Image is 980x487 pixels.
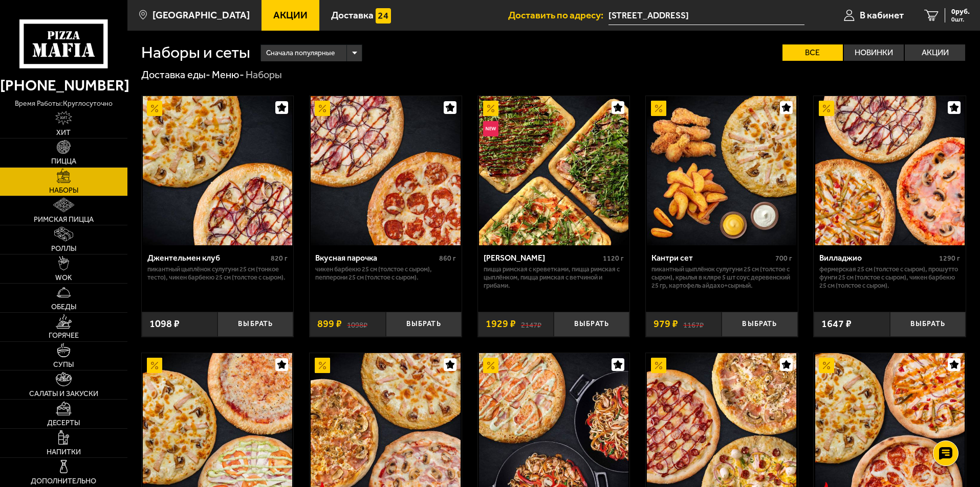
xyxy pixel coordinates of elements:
[212,68,244,81] a: Меню-
[508,10,608,20] span: Доставить по адресу:
[654,319,678,329] span: 979 ₽
[51,304,76,311] span: Обеды
[147,358,162,373] img: Акционный
[651,101,666,116] img: Акционный
[651,265,792,290] p: Пикантный цыплёнок сулугуни 25 см (толстое с сыром), крылья в кляре 5 шт соус деревенский 25 гр, ...
[651,358,666,373] img: Акционный
[53,361,74,368] span: Супы
[860,10,904,20] span: В кабинет
[647,96,796,245] img: Кантри сет
[315,101,330,116] img: Акционный
[386,312,462,337] button: Выбрать
[819,358,834,373] img: Акционный
[31,478,96,485] span: Дополнительно
[147,101,162,116] img: Акционный
[315,358,330,373] img: Акционный
[142,96,294,245] a: АкционныйДжентельмен клуб
[34,216,94,223] span: Римская пицца
[554,312,629,337] button: Выбрать
[141,68,210,81] a: Доставка еды-
[483,101,498,116] img: Акционный
[775,254,792,263] span: 700 г
[47,420,80,427] span: Десерты
[315,253,437,263] div: Вкусная парочка
[271,254,288,263] span: 820 г
[246,68,282,82] div: Наборы
[890,312,966,337] button: Выбрать
[683,319,704,329] s: 1167 ₽
[951,8,970,15] span: 0 руб.
[905,44,965,61] label: Акции
[951,16,970,22] span: 0 шт.
[141,44,250,61] h1: Наборы и сеты
[266,43,335,63] span: Сначала популярные
[217,312,293,337] button: Выбрать
[479,96,628,245] img: Мама Миа
[484,253,601,263] div: [PERSON_NAME]
[153,10,250,20] span: [GEOGRAPHIC_DATA]
[486,319,516,329] span: 1929 ₽
[311,96,460,245] img: Вкусная парочка
[608,6,804,25] input: Ваш адрес доставки
[821,319,852,329] span: 1647 ₽
[483,358,498,373] img: Акционный
[56,129,71,136] span: Хит
[819,265,960,290] p: Фермерская 25 см (толстое с сыром), Прошутто Фунги 25 см (толстое с сыром), Чикен Барбекю 25 см (...
[273,10,308,20] span: Акции
[939,254,960,263] span: 1290 г
[782,44,843,61] label: Все
[149,319,180,329] span: 1098 ₽
[347,319,367,329] s: 1098 ₽
[310,96,462,245] a: АкционныйВкусная парочка
[51,158,76,165] span: Пицца
[815,96,965,245] img: Вилладжио
[814,96,966,245] a: АкционныйВилладжио
[315,265,456,282] p: Чикен Барбекю 25 см (толстое с сыром), Пепперони 25 см (толстое с сыром).
[646,96,798,245] a: АкционныйКантри сет
[143,96,292,245] img: Джентельмен клуб
[439,254,456,263] span: 860 г
[603,254,624,263] span: 1120 г
[484,265,624,290] p: Пицца Римская с креветками, Пицца Римская с цыплёнком, Пицца Римская с ветчиной и грибами.
[49,332,79,339] span: Горячее
[722,312,797,337] button: Выбрать
[521,319,541,329] s: 2147 ₽
[331,10,374,20] span: Доставка
[478,96,630,245] a: АкционныйНовинкаМама Миа
[47,449,81,456] span: Напитки
[651,253,773,263] div: Кантри сет
[147,265,288,282] p: Пикантный цыплёнок сулугуни 25 см (тонкое тесто), Чикен Барбекю 25 см (толстое с сыром).
[51,245,76,252] span: Роллы
[844,44,904,61] label: Новинки
[483,121,498,136] img: Новинка
[819,101,834,116] img: Акционный
[376,8,391,24] img: 15daf4d41897b9f0e9f617042186c801.svg
[55,274,72,282] span: WOK
[819,253,937,263] div: Вилладжио
[29,390,98,398] span: Салаты и закуски
[147,253,269,263] div: Джентельмен клуб
[317,319,342,329] span: 899 ₽
[49,187,78,194] span: Наборы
